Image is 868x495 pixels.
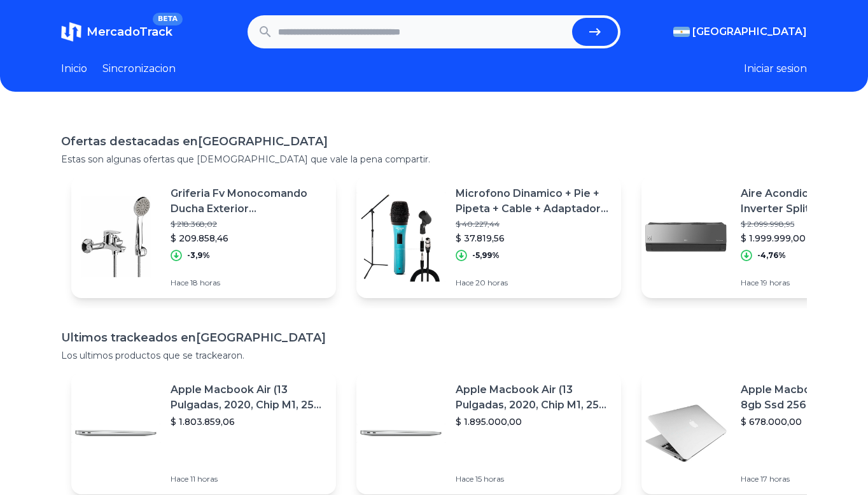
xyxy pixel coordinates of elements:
[456,382,611,413] p: Apple Macbook Air (13 Pulgadas, 2020, Chip M1, 256 Gb De Ssd, 8 Gb De Ram) - Plata
[171,474,326,484] p: Hace 11 horas
[171,232,326,245] p: $ 209.858,46
[171,219,326,229] p: $ 218.368,02
[87,25,172,39] span: MercadoTrack
[456,186,611,217] p: Microfono Dinamico + Pie + Pipeta + Cable + Adaptador Combo
[71,389,160,478] img: Featured image
[61,22,81,42] img: MercadoTrack
[171,278,326,288] p: Hace 18 horas
[641,192,731,282] img: Featured image
[71,192,160,282] img: Featured image
[356,389,445,478] img: Featured image
[102,61,176,76] a: Sincronizacion
[171,382,326,413] p: Apple Macbook Air (13 Pulgadas, 2020, Chip M1, 256 Gb De Ssd, 8 Gb De Ram) - Plata
[757,250,786,261] p: -4,76%
[472,250,500,261] p: -5,99%
[356,372,621,494] a: Featured imageApple Macbook Air (13 Pulgadas, 2020, Chip M1, 256 Gb De Ssd, 8 Gb De Ram) - Plata$...
[744,61,807,76] button: Iniciar sesion
[456,232,611,245] p: $ 37.819,56
[673,27,690,37] img: Argentina
[171,415,326,428] p: $ 1.803.859,06
[171,186,326,217] p: Griferia Fv Monocomando Ducha Exterior [PERSON_NAME] 0310/m1 Cromo
[61,153,807,166] p: Estas son algunas ofertas que [DEMOGRAPHIC_DATA] que vale la pena compartir.
[61,349,807,362] p: Los ultimos productos que se trackearon.
[456,278,611,288] p: Hace 20 horas
[61,22,172,42] a: MercadoTrackBETA
[456,415,611,428] p: $ 1.895.000,00
[641,389,731,478] img: Featured image
[356,192,445,282] img: Featured image
[356,176,621,298] a: Featured imageMicrofono Dinamico + Pie + Pipeta + Cable + Adaptador Combo$ 40.227,44$ 37.819,56-5...
[71,176,336,298] a: Featured imageGriferia Fv Monocomando Ducha Exterior [PERSON_NAME] 0310/m1 Cromo$ 218.368,02$ 209...
[61,61,87,76] a: Inicio
[187,250,210,261] p: -3,9%
[71,372,336,494] a: Featured imageApple Macbook Air (13 Pulgadas, 2020, Chip M1, 256 Gb De Ssd, 8 Gb De Ram) - Plata$...
[153,13,183,25] span: BETA
[456,219,611,229] p: $ 40.227,44
[673,24,807,39] button: [GEOGRAPHIC_DATA]
[61,329,807,347] h1: Ultimos trackeados en [GEOGRAPHIC_DATA]
[456,474,611,484] p: Hace 15 horas
[692,24,807,39] span: [GEOGRAPHIC_DATA]
[61,133,807,150] h1: Ofertas destacadas en [GEOGRAPHIC_DATA]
